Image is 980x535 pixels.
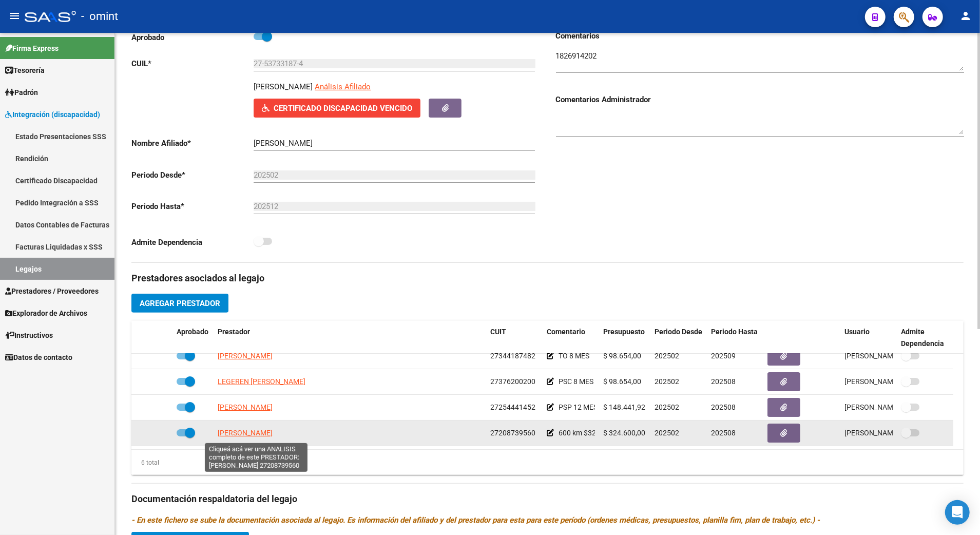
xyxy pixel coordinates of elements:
[486,321,543,355] datatable-header-cell: CUIT
[599,321,650,355] datatable-header-cell: Presupuesto
[81,5,118,28] span: - omint
[254,99,420,118] button: Certificado Discapacidad Vencido
[655,328,702,336] span: Periodo Desde
[131,492,964,506] h3: Documentación respaldatoria del legajo
[655,429,679,437] span: 202502
[5,109,100,120] span: Integración (discapacidad)
[131,515,820,525] i: - En este fichero se sube la documentación asociada al legajo. Es información del afiliado y del ...
[959,10,972,22] mat-icon: person
[8,10,21,22] mat-icon: menu
[490,403,535,411] span: 27254441452
[218,377,305,386] span: LEGEREN [PERSON_NAME]
[490,328,506,336] span: CUIT
[559,403,598,411] span: PSP 12 MES
[131,201,254,212] p: Periodo Hasta
[556,94,964,105] h3: Comentarios Administrador
[711,352,736,360] span: 202509
[131,169,254,181] p: Periodo Desde
[844,352,925,360] span: [PERSON_NAME] [DATE]
[547,328,585,336] span: Comentario
[707,321,763,355] datatable-header-cell: Periodo Hasta
[218,352,273,360] span: [PERSON_NAME]
[131,294,228,313] button: Agregar Prestador
[556,30,964,42] h3: Comentarios
[490,429,535,437] span: 27208739560
[543,321,599,355] datatable-header-cell: Comentario
[131,58,254,69] p: CUIL
[603,429,645,437] span: $ 324.600,00
[5,65,45,76] span: Tesorería
[131,237,254,248] p: Admite Dependencia
[140,299,220,308] span: Agregar Prestador
[5,352,72,363] span: Datos de contacto
[603,328,645,336] span: Presupuesto
[844,429,925,437] span: [PERSON_NAME] [DATE]
[172,321,214,355] datatable-header-cell: Aprobado
[844,377,925,386] span: [PERSON_NAME] [DATE]
[131,457,159,468] div: 6 total
[603,403,645,411] span: $ 148.441,92
[131,32,254,43] p: Aprobado
[214,321,486,355] datatable-header-cell: Prestador
[711,429,736,437] span: 202508
[5,330,53,341] span: Instructivos
[5,87,38,98] span: Padrón
[490,377,535,386] span: 27376200200
[711,403,736,411] span: 202508
[603,377,641,386] span: $ 98.654,00
[315,82,371,91] span: Análisis Afiliado
[490,352,535,360] span: 27344187482
[274,104,412,113] span: Certificado Discapacidad Vencido
[177,328,208,336] span: Aprobado
[254,81,313,92] p: [PERSON_NAME]
[131,271,964,285] h3: Prestadores asociados al legajo
[711,377,736,386] span: 202508
[559,377,593,386] span: PSC 8 MES
[131,138,254,149] p: Nombre Afiliado
[897,321,953,355] datatable-header-cell: Admite Dependencia
[844,403,925,411] span: [PERSON_NAME] [DATE]
[655,352,679,360] span: 202502
[218,429,273,437] span: [PERSON_NAME]
[603,352,641,360] span: $ 98.654,00
[5,308,87,319] span: Explorador de Archivos
[901,328,944,348] span: Admite Dependencia
[218,328,250,336] span: Prestador
[844,328,870,336] span: Usuario
[840,321,897,355] datatable-header-cell: Usuario
[559,429,614,437] span: 600 km $324.600
[711,328,758,336] span: Periodo Hasta
[650,321,707,355] datatable-header-cell: Periodo Desde
[5,43,59,54] span: Firma Express
[655,377,679,386] span: 202502
[559,352,589,360] span: TO 8 MES
[945,500,970,525] div: Open Intercom Messenger
[218,403,273,411] span: [PERSON_NAME]
[655,403,679,411] span: 202502
[5,285,99,297] span: Prestadores / Proveedores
